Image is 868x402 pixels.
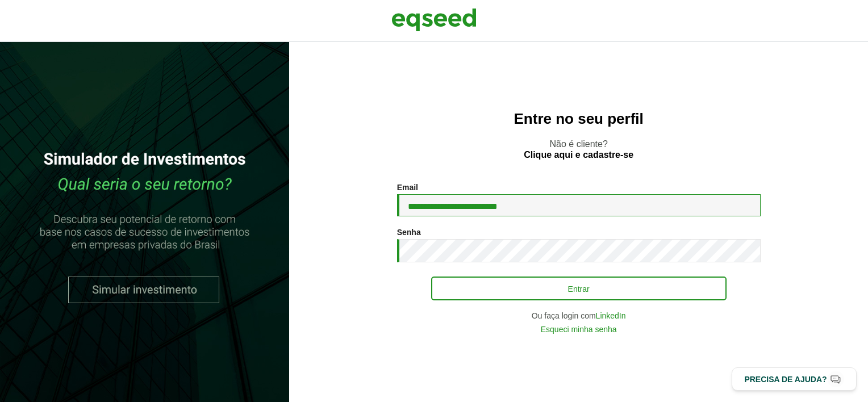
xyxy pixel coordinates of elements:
p: Não é cliente? [312,139,845,160]
label: Senha [397,228,421,236]
a: Esqueci minha senha [541,325,617,333]
a: Clique aqui e cadastre-se [524,150,633,160]
a: LinkedIn [596,312,626,320]
label: Email [397,183,418,191]
button: Entrar [431,277,727,300]
div: Ou faça login com [397,312,761,320]
img: EqSeed Logo [391,6,477,34]
h2: Entre no seu perfil [312,111,845,127]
